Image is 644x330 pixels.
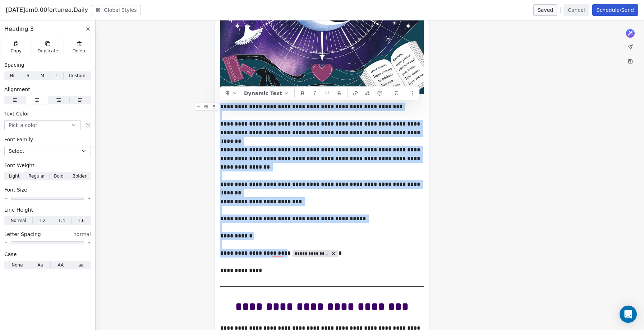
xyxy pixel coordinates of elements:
[10,217,26,224] span: Normal
[37,262,43,268] span: Aa
[241,88,292,99] button: Dynamic Text
[69,72,86,79] span: Custom
[4,186,27,193] span: Font Size
[4,120,81,130] button: Pick a color
[91,5,141,15] button: Global Styles
[4,25,34,33] span: Heading 3
[41,72,44,79] span: M
[73,231,91,238] span: normal
[54,173,64,179] span: Bold
[10,48,22,54] span: Copy
[37,48,58,54] span: Duplicate
[563,4,589,16] button: Cancel
[10,72,15,79] span: Nil
[58,217,65,224] span: 1.4
[4,136,33,143] span: Font Family
[78,217,84,224] span: 1.6
[6,6,88,14] span: [DATE]am0.00fortunea.Daily
[4,206,33,213] span: Line Height
[78,262,84,268] span: aa
[9,173,19,179] span: Light
[39,217,46,224] span: 1.2
[4,86,30,93] span: Alignment
[533,4,557,16] button: Saved
[4,231,41,238] span: Letter Spacing
[57,262,64,268] span: AA
[73,173,87,179] span: Bolder
[4,162,34,169] span: Font Weight
[4,61,24,69] span: Spacing
[27,72,29,79] span: S
[73,48,87,54] span: Delete
[28,173,45,179] span: Regular
[592,4,638,16] button: Schedule/Send
[4,251,17,258] span: Case
[4,110,29,117] span: Text Color
[620,306,637,323] div: Open Intercom Messenger
[55,72,58,79] span: L
[9,147,24,155] span: Select
[11,262,23,268] span: None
